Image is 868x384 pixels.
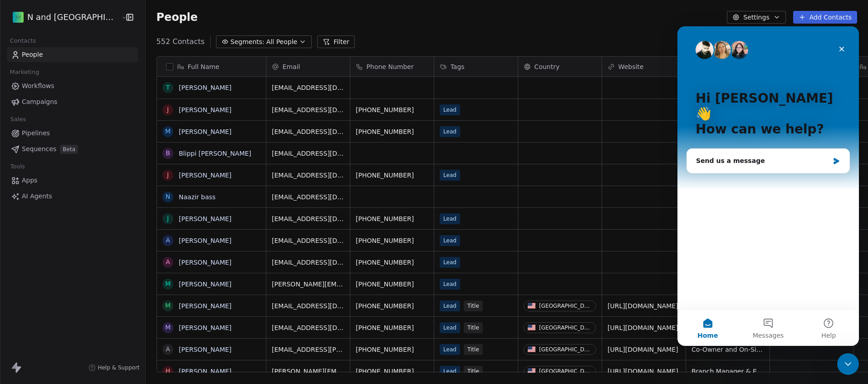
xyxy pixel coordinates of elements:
a: [PERSON_NAME] [179,215,231,222]
span: [PHONE_NUMBER] [356,367,428,376]
span: [EMAIL_ADDRESS][DOMAIN_NAME] [272,83,344,92]
div: J [167,170,169,180]
span: Segments: [230,37,265,47]
span: Lead [440,213,460,224]
div: M [165,127,171,136]
a: Help & Support [88,364,139,371]
span: [PHONE_NUMBER] [356,236,428,245]
div: A [166,345,170,354]
span: People [157,10,198,24]
a: [URL][DOMAIN_NAME] [608,368,678,375]
a: SequencesBeta [7,142,138,157]
a: Campaigns [7,94,138,109]
span: [EMAIL_ADDRESS][DOMAIN_NAME] [272,214,344,223]
div: M [165,279,171,289]
span: [EMAIL_ADDRESS][DOMAIN_NAME] [272,127,344,136]
div: [GEOGRAPHIC_DATA] [539,303,592,309]
span: Lead [440,322,460,333]
span: [PHONE_NUMBER] [356,280,428,289]
div: H [165,366,170,376]
span: Country [535,62,560,71]
span: Contacts [6,34,40,48]
span: [EMAIL_ADDRESS][PERSON_NAME][DOMAIN_NAME] [272,345,344,354]
span: Lead [440,235,460,246]
span: [PHONE_NUMBER] [356,105,428,114]
img: NB.jpg [13,12,24,23]
a: [PERSON_NAME] [179,302,231,310]
span: [EMAIL_ADDRESS][DOMAIN_NAME] [272,105,344,114]
span: [PHONE_NUMBER] [356,301,428,310]
span: Website [618,62,644,71]
span: [EMAIL_ADDRESS][DOMAIN_NAME] [272,236,344,245]
span: [PHONE_NUMBER] [356,127,428,136]
span: All People [266,37,297,47]
span: Full Name [188,62,220,71]
span: [EMAIL_ADDRESS][DOMAIN_NAME] [272,171,344,180]
a: [PERSON_NAME] [179,106,231,113]
div: A [166,257,170,267]
span: [EMAIL_ADDRESS][DOMAIN_NAME] [272,149,344,158]
span: Workflows [22,81,54,91]
span: AI Agents [22,192,52,201]
a: [PERSON_NAME] [179,368,231,375]
div: B [166,148,170,158]
div: Website [602,57,686,76]
span: [EMAIL_ADDRESS][DOMAIN_NAME] [272,258,344,267]
a: [PERSON_NAME] [179,84,231,91]
a: [PERSON_NAME] [179,259,231,266]
span: Lead [440,257,460,268]
div: M [165,301,171,310]
a: [URL][DOMAIN_NAME] [608,324,678,331]
span: [PHONE_NUMBER] [356,345,428,354]
a: Pipelines [7,126,138,141]
a: Naazir bass [179,193,216,201]
span: Title [464,300,483,311]
a: [PERSON_NAME] [179,237,231,244]
span: Title [464,366,483,377]
div: Email [266,57,350,76]
span: Beta [60,145,78,154]
button: Filter [317,35,355,48]
span: 552 Contacts [157,36,205,47]
iframe: Intercom live chat [837,353,859,375]
div: N [165,192,170,202]
span: Lead [440,126,460,137]
span: [PHONE_NUMBER] [356,323,428,332]
span: Lead [440,104,460,115]
button: Settings [727,11,785,24]
button: Add Contacts [793,11,857,24]
span: Email [283,62,300,71]
span: Tags [451,62,465,71]
span: Lead [440,279,460,290]
div: T [166,83,170,93]
span: Lead [440,170,460,181]
span: [PHONE_NUMBER] [356,258,428,267]
div: [GEOGRAPHIC_DATA] [539,346,592,353]
span: Phone Number [367,62,414,71]
div: [GEOGRAPHIC_DATA] [539,325,592,331]
div: j [167,214,169,223]
a: AI Agents [7,189,138,204]
a: [PERSON_NAME] [179,281,231,288]
span: Branch Manager & Escrow Officer [691,367,764,376]
div: grid [157,77,266,373]
span: Apps [22,176,38,185]
a: [PERSON_NAME] [179,172,231,179]
div: [GEOGRAPHIC_DATA] [539,368,592,374]
div: M [165,323,171,332]
a: [PERSON_NAME] [179,128,231,135]
a: Blippi [PERSON_NAME] [179,150,251,157]
span: Sales [6,113,30,126]
span: Campaigns [22,97,57,107]
span: Co-Owner and On-Site Manager and Escrow Officer [691,345,764,354]
div: Phone Number [350,57,434,76]
a: [URL][DOMAIN_NAME] [608,346,678,353]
